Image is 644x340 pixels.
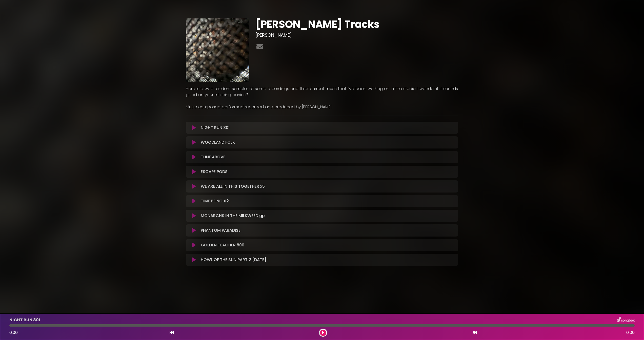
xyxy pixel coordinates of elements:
[201,139,235,145] p: WOODLAND FOLK
[186,18,249,82] img: WoiypGATUe1Z4Pg8yshD
[201,169,228,175] p: ESCAPE PODS
[186,104,458,110] p: Music composed performed recorded and produced by [PERSON_NAME]
[201,198,229,204] p: TIME BEING X2
[255,32,458,38] h3: [PERSON_NAME]
[201,154,225,160] p: TUNE ABOVE
[201,227,240,233] p: PHANTOM PARADISE
[201,257,266,263] p: HOWL OF THE SUN PART 2 [DATE]
[201,242,244,248] p: GOLDEN TEACHER 806
[201,213,265,219] p: MONARCHS IN THE MILKWEED gp
[201,125,230,131] p: NIGHT RUN 801
[186,86,458,98] p: Here is a wee random sampler of some recordings and thier current mixes that I’ve been working on...
[201,183,265,189] p: WE ARE ALL IN THIS TOGETHER x5
[255,18,458,30] h1: [PERSON_NAME] Tracks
